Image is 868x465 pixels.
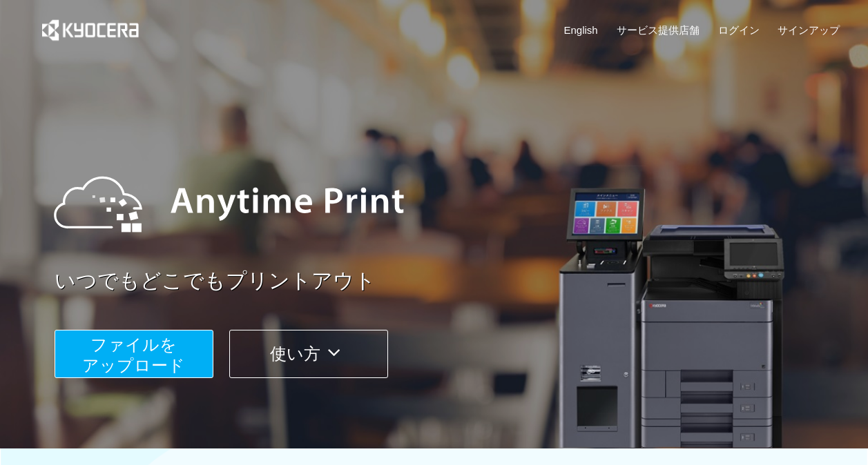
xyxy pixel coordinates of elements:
[617,23,700,37] a: サービス提供店舗
[564,23,598,37] a: English
[55,266,849,296] a: いつでもどこでもプリントアウト
[718,23,760,37] a: ログイン
[55,330,213,378] button: ファイルを​​アップロード
[82,335,185,375] span: ファイルを ​​アップロード
[229,330,388,378] button: 使い方
[778,23,840,37] a: サインアップ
